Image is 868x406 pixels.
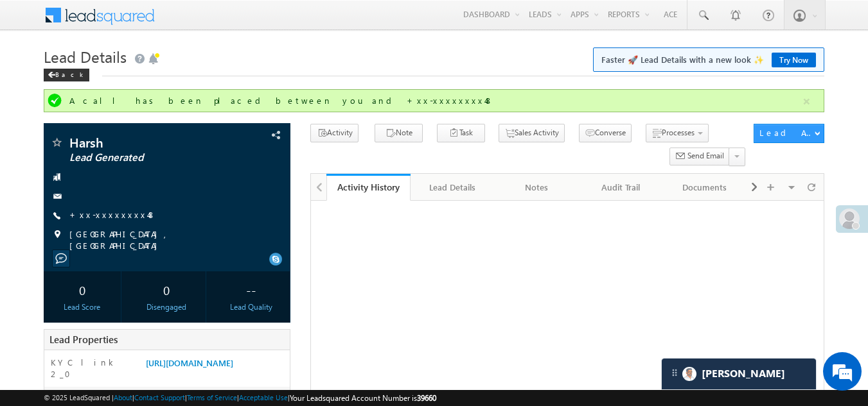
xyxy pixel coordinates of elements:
div: Lead Quality [215,301,287,313]
div: Notes [505,180,567,195]
a: Acceptable Use [239,393,288,402]
a: Back [44,68,96,79]
span: Lead Generated [69,151,222,164]
a: [URL][DOMAIN_NAME] [146,357,233,368]
a: Contact Support [134,393,185,402]
a: Lead Details [411,174,495,201]
div: Lead Actions [759,127,814,139]
button: Activity [310,124,359,142]
span: Your Leadsquared Account Number is [290,393,436,403]
div: A call has been placed between you and +xx-xxxxxxxx48 [69,95,802,106]
span: Harsh [69,136,222,149]
a: Try Now [772,53,816,67]
div: Back [44,69,89,81]
div: -- [215,278,287,301]
button: Converse [579,124,632,142]
div: Disengaged [131,301,202,313]
span: Send Email [687,150,724,162]
div: 0 [47,278,118,301]
span: Lead Details [44,46,127,67]
div: Documents [673,180,736,195]
a: Audit Trail [579,174,663,201]
label: KYC link 2_0 [51,357,134,380]
span: Lead Properties [49,333,118,346]
button: Note [375,124,423,142]
button: Send Email [669,148,730,166]
span: Processes [662,128,695,137]
div: Lead Score [47,301,118,313]
div: 0 [131,278,202,301]
button: Lead Actions [754,124,824,143]
span: [GEOGRAPHIC_DATA], [GEOGRAPHIC_DATA] [69,228,269,251]
a: Terms of Service [187,393,237,402]
span: Faster 🚀 Lead Details with a new look ✨ [601,53,816,66]
div: Lead Details [421,180,483,195]
a: About [114,393,132,402]
a: Notes [495,174,579,201]
img: carter-drag [669,368,680,378]
a: Documents [663,174,747,201]
span: 39660 [417,393,436,403]
span: © 2025 LeadSquared | | | | | [44,392,436,404]
div: Audit Trail [589,180,651,195]
a: +xx-xxxxxxxx48 [69,209,156,220]
div: carter-dragCarter[PERSON_NAME] [661,358,817,390]
button: Task [437,124,485,142]
div: Activity History [336,181,401,193]
a: Activity History [326,174,411,201]
span: Carter [702,368,785,380]
img: Carter [682,367,696,381]
button: Sales Activity [499,124,565,142]
button: Processes [646,124,709,142]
